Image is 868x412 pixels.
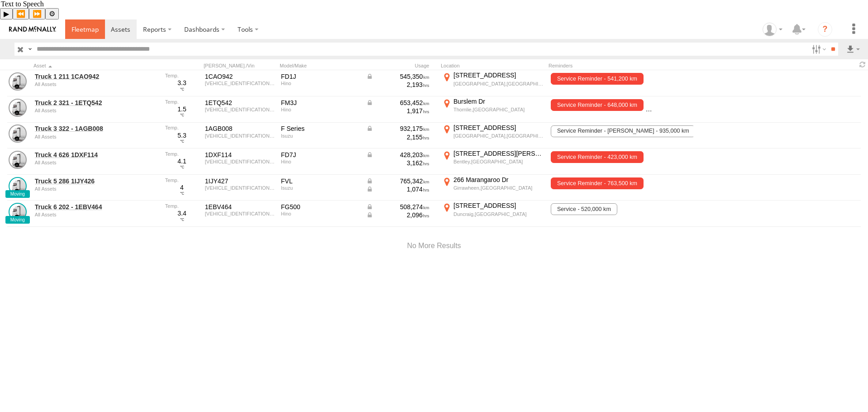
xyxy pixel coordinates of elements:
[366,177,429,185] div: Data from Vehicle CANbus
[165,125,199,144] div: 5.3
[35,203,159,211] a: Truck 6 202 - 1EBV464
[205,72,275,81] div: 1CAO942
[441,124,545,148] label: Click to View Current Location
[35,108,159,113] div: undefined
[35,99,159,107] a: Truck 2 321 - 1ETQ542
[35,134,159,139] div: undefined
[13,8,29,19] button: Previous
[35,160,159,165] div: undefined
[789,19,808,39] label: Notifications
[281,203,360,211] div: FG500
[281,133,360,139] div: Isuzu
[453,97,544,105] div: Burslem Dr
[441,97,545,122] label: Click to View Current Location
[551,177,643,189] span: Service Reminder - 763,500 km
[548,62,693,69] div: Reminders
[551,125,695,137] span: Service Reminder - Mitch - 935,000 km
[453,176,544,184] div: 266 Marangaroo Dr
[9,26,56,33] img: rand-logo.svg
[205,125,275,133] div: 1AGB008
[33,62,160,69] div: Click to Sort
[281,99,360,107] div: FM3J
[441,149,545,174] label: Click to View Current Location
[205,203,275,211] div: 1EBV464
[441,201,545,226] label: Click to View Current Location
[165,99,199,118] div: 1.5
[281,185,360,191] div: Isuzu
[281,211,360,216] div: Hino
[646,99,738,111] span: Service Reminder - 648,000 km
[453,81,544,87] div: [GEOGRAPHIC_DATA],[GEOGRAPHIC_DATA]
[818,22,832,37] i: ?
[35,177,159,185] a: Truck 5 286 1IJY426
[453,158,544,165] div: Bentley,[GEOGRAPHIC_DATA]
[29,8,45,19] button: Forward
[366,72,429,81] div: Data from Vehicle CANbus
[453,185,544,191] div: Girrawheen,[GEOGRAPHIC_DATA]
[281,81,360,86] div: Hino
[205,133,275,139] div: JALDSR33MW3000020
[9,99,27,117] a: View Asset Details
[26,43,33,56] label: Search Query
[551,203,617,215] span: Service - 520,000 km
[759,23,786,36] div: Julian Wright
[366,203,429,211] div: Data from Vehicle CANbus
[9,72,27,91] a: View Asset Details
[281,125,360,133] div: F Series
[365,62,437,69] div: Usage
[366,99,429,107] div: Data from Vehicle CANbus
[366,211,429,219] div: Data from Vehicle CANbus
[453,201,544,210] div: [STREET_ADDRESS]
[205,159,275,164] div: JHDFD7JJPMXXX1017
[281,72,360,81] div: FD1J
[551,151,643,163] span: Service Reminder - 423,000 km
[35,81,159,87] div: undefined
[366,159,429,167] div: 3,162
[857,60,868,69] span: Refresh
[205,81,275,86] div: JHDFD1JLPXXX11345
[45,8,59,19] button: Settings
[204,62,276,69] div: [PERSON_NAME]./Vin
[9,125,27,143] a: View Asset Details
[35,72,159,81] a: Truck 1 211 1CAO942
[35,212,159,217] div: undefined
[281,151,360,159] div: FD7J
[9,177,27,195] a: View Asset Details
[281,159,360,164] div: Hino
[366,107,429,115] div: 1,917
[366,81,429,89] div: 2,193
[811,19,839,39] a: ?
[453,133,544,139] div: [GEOGRAPHIC_DATA],[GEOGRAPHIC_DATA]
[281,177,360,185] div: FVL
[9,203,27,221] a: View Asset Details
[205,211,275,216] div: JHDFG8JPMXXX10109
[845,43,861,56] label: Export results as...
[165,72,199,92] div: 3.3
[35,151,159,159] a: Truck 4 626 1DXF114
[551,99,643,111] span: Service Reminder - 648,000 km
[205,177,275,185] div: 1IJY427
[35,125,159,133] a: Truck 3 322 - 1AGB008
[453,211,544,217] div: Duncraig,[GEOGRAPHIC_DATA]
[441,71,545,96] label: Click to View Current Location
[366,125,429,133] div: Data from Vehicle CANbus
[165,151,199,170] div: 4.1
[165,177,199,196] div: 4
[9,151,27,169] a: View Asset Details
[453,149,544,158] div: [STREET_ADDRESS][PERSON_NAME]
[441,176,545,200] label: Click to View Current Location
[366,133,429,141] div: 2,155
[808,43,828,56] label: Search Filter Options
[366,185,429,193] div: Data from Vehicle CANbus
[165,203,199,222] div: 3.4
[280,62,361,69] div: Model/Make
[205,151,275,159] div: 1DXF114
[366,151,429,159] div: Data from Vehicle CANbus
[844,19,863,39] label: System Management
[441,62,545,69] div: Location
[453,71,544,79] div: [STREET_ADDRESS]
[205,99,275,107] div: 1ETQ542
[453,106,544,113] div: Thornlie,[GEOGRAPHIC_DATA]
[205,185,275,191] div: JALFVM34W87000283
[551,73,643,85] span: Service Reminder - 541,200 km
